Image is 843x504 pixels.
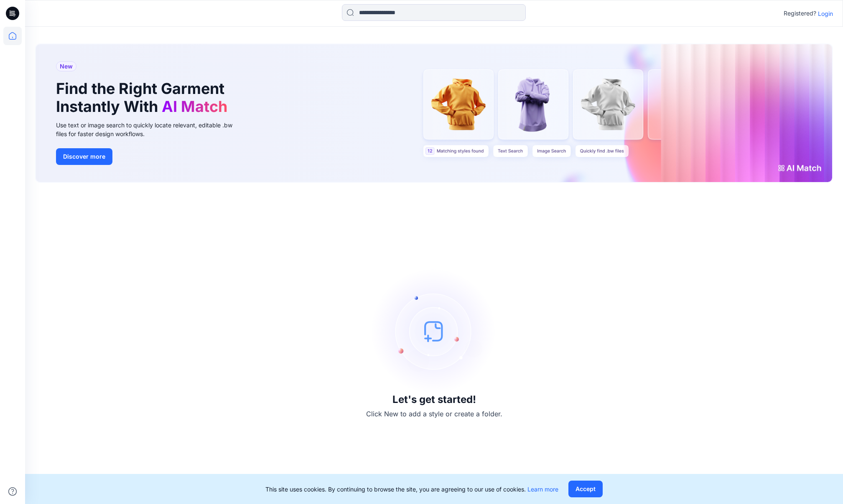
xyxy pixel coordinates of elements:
p: Registered? [784,8,816,18]
button: Accept [568,481,603,497]
p: Login [818,9,833,18]
h1: Find the Right Garment Instantly With [56,80,232,116]
span: New [60,61,73,71]
h3: Let's get started! [392,394,476,405]
img: empty-state-image.svg [372,268,497,394]
button: Discover more [56,148,112,165]
p: This site uses cookies. By continuing to browse the site, you are agreeing to our use of cookies. [265,485,558,494]
span: AI Match [162,97,227,116]
a: Learn more [527,486,558,493]
div: Use text or image search to quickly locate relevant, editable .bw files for faster design workflows. [56,121,244,138]
p: Click New to add a style or create a folder. [366,409,502,419]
